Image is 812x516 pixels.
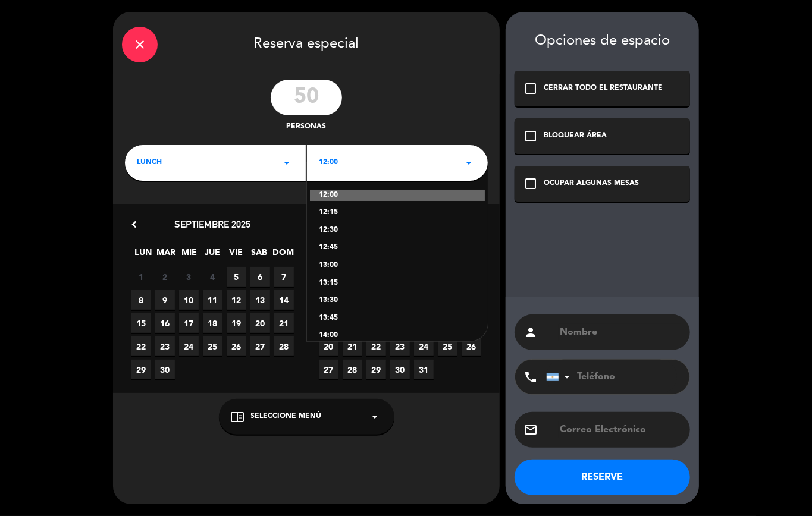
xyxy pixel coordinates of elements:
span: 12 [227,290,246,310]
span: 29 [131,360,151,379]
span: 22 [131,336,151,356]
span: MAR [156,246,176,265]
span: 17 [179,313,199,333]
i: check_box_outline_blank [523,129,538,143]
span: 6 [250,267,270,287]
i: chrome_reader_mode [231,410,245,424]
span: SAB [249,246,269,265]
i: arrow_drop_down [368,410,383,424]
div: 13:00 [319,260,476,272]
span: DOM [272,246,292,265]
div: Argentina: +54 [547,360,574,394]
span: 1 [131,267,151,287]
div: 13:15 [319,278,476,290]
span: 8 [131,290,151,310]
span: 30 [155,360,175,379]
div: 12:00 [310,190,485,202]
span: 29 [366,360,386,379]
span: 25 [438,336,457,356]
span: 14 [274,290,294,310]
span: LUN [133,246,153,265]
span: 13 [250,290,270,310]
i: email [523,423,538,437]
span: 3 [179,267,199,287]
button: RESERVE [515,460,690,495]
span: LUNCH [137,157,162,169]
span: 24 [414,336,434,356]
span: 22 [366,336,386,356]
div: CERRAR TODO EL RESTAURANTE [544,83,663,95]
i: close [133,37,147,52]
span: 10 [179,290,199,310]
span: 2 [155,267,175,287]
i: arrow_drop_down [462,156,476,170]
div: Reserva especial [113,12,500,74]
span: JUE [203,246,222,265]
span: MIE [180,246,199,265]
span: 12:00 [319,157,338,169]
span: 30 [390,360,410,379]
input: Correo Electrónico [559,421,681,438]
span: 21 [343,336,362,356]
span: 26 [227,336,246,356]
span: Seleccione Menú [251,411,322,423]
i: phone [523,370,538,384]
span: 23 [390,336,410,356]
span: 19 [227,313,246,333]
div: BLOQUEAR ÁREA [544,130,607,142]
span: 15 [131,313,151,333]
div: 12:30 [319,225,476,237]
span: 5 [227,267,246,287]
span: septiembre 2025 [175,218,251,230]
i: person [523,325,538,339]
span: 4 [203,267,222,287]
div: Opciones de espacio [515,33,690,50]
span: 24 [179,336,199,356]
i: check_box_outline_blank [523,81,538,96]
span: 28 [343,360,362,379]
div: 12:15 [319,207,476,219]
span: 27 [319,360,338,379]
i: chevron_left [128,218,140,231]
span: 25 [203,336,222,356]
i: arrow_drop_down [280,156,294,170]
div: OCUPAR ALGUNAS MESAS [544,178,639,190]
span: 11 [203,290,222,310]
span: 27 [250,336,270,356]
input: 0 [271,80,342,115]
input: Nombre [559,324,681,341]
span: 31 [414,360,434,379]
span: 7 [274,267,294,287]
i: check_box_outline_blank [523,177,538,191]
input: Teléfono [546,360,677,394]
div: 14:00 [319,330,476,342]
span: 16 [155,313,175,333]
span: VIE [226,246,246,265]
div: 13:45 [319,313,476,325]
span: 23 [155,336,175,356]
div: 12:45 [319,242,476,254]
span: 18 [203,313,222,333]
span: 20 [319,336,338,356]
span: 28 [274,336,294,356]
span: 20 [250,313,270,333]
span: 21 [274,313,294,333]
span: personas [287,121,327,133]
span: 26 [462,336,481,356]
span: 9 [155,290,175,310]
div: 13:30 [319,295,476,307]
